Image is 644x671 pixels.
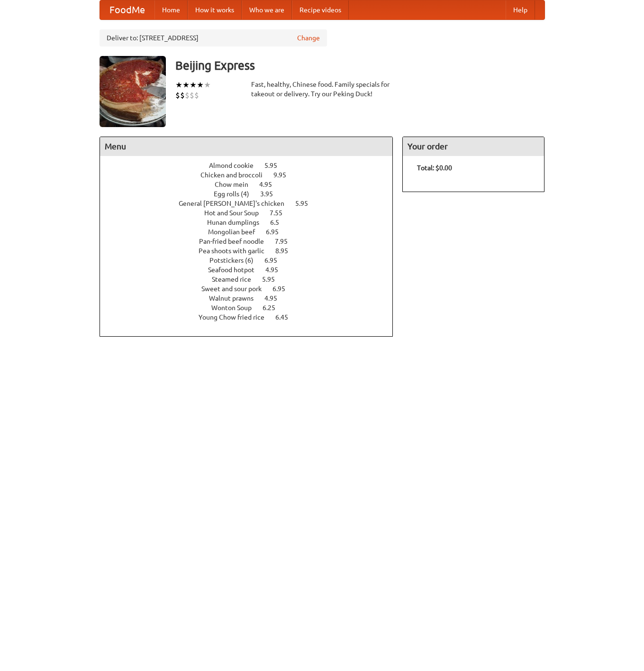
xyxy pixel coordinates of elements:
span: 4.95 [264,294,287,302]
a: Home [154,0,188,19]
b: Total: $0.00 [417,164,452,172]
a: General [PERSON_NAME]'s chicken 5.95 [179,200,326,207]
span: 4.95 [265,266,288,274]
li: $ [175,90,180,101]
a: Egg rolls (4) 3.95 [214,190,290,198]
img: angular.jpg [100,56,166,127]
a: Pan-fried beef noodle 7.95 [199,238,305,245]
span: 9.95 [273,171,296,179]
div: Deliver to: [STREET_ADDRESS] [100,29,327,46]
span: Pea shoots with garlic [199,247,274,255]
a: Mongolian beef 6.95 [208,228,296,236]
span: 6.25 [263,304,285,312]
h3: Beijing Express [175,56,545,75]
li: ★ [190,80,197,90]
a: Wonton Soup 6.25 [211,304,293,312]
li: $ [190,90,194,101]
span: 7.55 [270,209,292,217]
span: 5.95 [262,276,284,283]
span: Walnut prawns [209,294,263,302]
span: Hunan dumplings [207,219,269,226]
a: Almond cookie 5.95 [209,162,295,169]
span: 6.95 [272,285,295,293]
a: Sweet and sour pork 6.95 [201,285,303,293]
a: Seafood hotpot 4.95 [208,266,296,274]
span: Chicken and broccoli [200,171,272,179]
span: Potstickers (6) [209,257,263,264]
a: FoodMe [100,0,154,19]
span: 8.95 [275,247,298,255]
a: Who we are [242,0,292,19]
span: 4.95 [259,181,281,188]
span: 6.5 [270,219,289,226]
a: Chow mein 4.95 [215,181,290,188]
a: Help [506,0,535,19]
a: Recipe videos [292,0,349,19]
a: Potstickers (6) 6.95 [209,257,295,264]
a: Steamed rice 5.95 [212,276,292,283]
a: Pea shoots with garlic 8.95 [199,247,306,255]
span: Seafood hotpot [208,266,264,274]
span: 6.95 [264,257,287,264]
span: 5.95 [264,162,287,169]
li: ★ [197,80,204,90]
span: 6.95 [266,228,288,236]
span: Egg rolls (4) [214,190,259,198]
span: 6.45 [275,313,298,321]
li: ★ [175,80,182,90]
span: Mongolian beef [208,228,264,236]
li: $ [185,90,190,101]
li: ★ [204,80,211,90]
span: Hot and Sour Soup [204,209,268,217]
span: General [PERSON_NAME]'s chicken [179,200,294,207]
span: 5.95 [295,200,317,207]
li: $ [180,90,185,101]
li: $ [194,90,199,101]
span: 7.95 [275,238,297,245]
div: Fast, healthy, Chinese food. Family specials for takeout or delivery. Try our Peking Duck! [251,80,393,99]
a: Chicken and broccoli 9.95 [200,171,304,179]
span: Pan-fried beef noodle [199,238,273,245]
li: ★ [182,80,190,90]
a: Walnut prawns 4.95 [209,294,295,302]
span: 3.95 [260,190,282,198]
h4: Menu [100,137,393,156]
h4: Your order [403,137,544,156]
span: Young Chow fried rice [199,313,274,321]
span: Sweet and sour pork [201,285,271,293]
span: Almond cookie [209,162,263,169]
span: Wonton Soup [211,304,261,312]
a: Change [297,33,320,43]
a: Hunan dumplings 6.5 [207,219,297,226]
a: How it works [188,0,242,19]
a: Hot and Sour Soup 7.55 [204,209,300,217]
span: Steamed rice [212,276,261,283]
a: Young Chow fried rice 6.45 [199,313,306,321]
span: Chow mein [215,181,258,188]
